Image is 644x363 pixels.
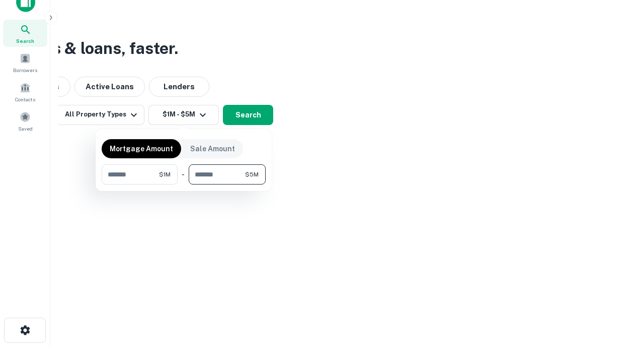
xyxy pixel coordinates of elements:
[182,164,185,185] div: -
[245,170,259,179] span: $5M
[190,143,235,154] p: Sale Amount
[594,282,644,331] iframe: Chat Widget
[110,143,173,154] p: Mortgage Amount
[159,170,171,179] span: $1M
